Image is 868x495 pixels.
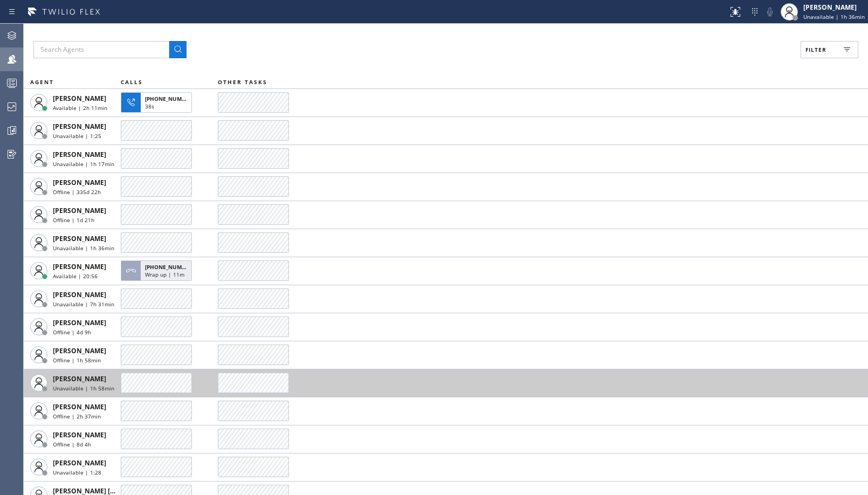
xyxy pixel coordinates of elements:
button: [PHONE_NUMBER]38s [121,89,195,116]
span: Offline | 8d 4h [53,441,91,448]
span: [PERSON_NAME] [53,290,106,299]
span: Wrap up | 11m [145,271,184,278]
span: Available | 20:56 [53,272,98,280]
span: Unavailable | 7h 31min [53,300,114,308]
span: Offline | 335d 22h [53,188,101,196]
span: Unavailable | 1h 36min [53,244,114,252]
span: Offline | 4d 9h [53,328,91,336]
span: [PERSON_NAME] [53,262,106,271]
input: Search Agents [33,41,169,58]
span: Unavailable | 1h 58min [53,384,114,392]
span: [PERSON_NAME] [53,346,106,355]
span: Offline | 1h 58min [53,356,101,364]
span: [PERSON_NAME] [53,178,106,187]
div: [PERSON_NAME] [803,3,865,12]
span: Unavailable | 1:25 [53,132,101,140]
span: [PERSON_NAME] [53,374,106,383]
span: Unavailable | 1h 36min [803,13,865,20]
span: [PERSON_NAME] [53,318,106,327]
button: Filter [801,41,858,58]
span: Offline | 2h 37min [53,412,101,420]
span: [PERSON_NAME] [53,122,106,131]
span: CALLS [121,78,143,86]
span: [PERSON_NAME] [53,150,106,159]
span: Offline | 1d 21h [53,216,94,224]
span: 38s [145,102,154,110]
span: [PHONE_NUMBER] [145,263,194,271]
span: [PHONE_NUMBER] [145,95,194,102]
span: Unavailable | 1:28 [53,469,101,476]
span: [PERSON_NAME] [53,94,106,103]
span: [PERSON_NAME] [53,458,106,467]
span: [PERSON_NAME] [53,402,106,411]
span: Available | 2h 11min [53,104,107,112]
button: [PHONE_NUMBER]Wrap up | 11m [121,257,195,284]
span: [PERSON_NAME] [53,430,106,439]
button: Mute [762,4,777,19]
span: Unavailable | 1h 17min [53,160,114,168]
span: AGENT [30,78,54,86]
span: Filter [805,46,826,53]
span: OTHER TASKS [218,78,267,86]
span: [PERSON_NAME] [53,206,106,215]
span: [PERSON_NAME] [53,234,106,243]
